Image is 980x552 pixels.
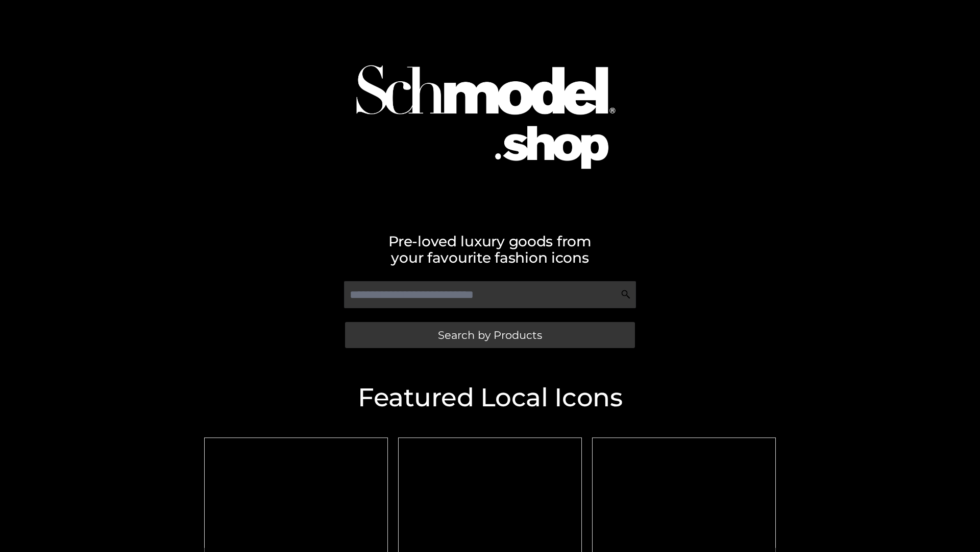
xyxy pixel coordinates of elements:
h2: Pre-loved luxury goods from your favourite fashion icons [199,233,781,266]
img: Search Icon [621,289,631,300]
span: Search by Products [438,330,542,340]
a: Search by Products [345,322,635,348]
h2: Featured Local Icons​ [199,385,781,410]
